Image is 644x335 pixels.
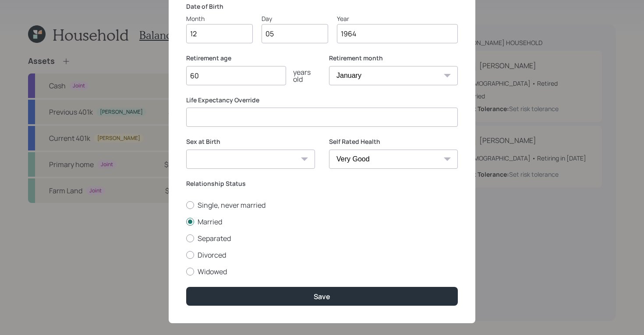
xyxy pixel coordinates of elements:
input: Month [186,24,253,43]
label: Widowed [186,267,458,276]
div: years old [286,69,315,83]
label: Separated [186,234,458,243]
div: Day [262,14,328,23]
label: Married [186,217,458,227]
label: Life Expectancy Override [186,96,458,105]
div: Month [186,14,253,23]
label: Relationship Status [186,179,458,188]
label: Date of Birth [186,2,458,11]
label: Retirement age [186,54,315,63]
div: Save [314,292,330,301]
label: Single, never married [186,200,458,210]
button: Save [186,287,458,306]
label: Sex at Birth [186,137,315,146]
label: Divorced [186,250,458,260]
label: Retirement month [329,54,458,63]
label: Self Rated Health [329,137,458,146]
input: Year [337,24,458,43]
div: Year [337,14,458,23]
input: Day [262,24,328,43]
